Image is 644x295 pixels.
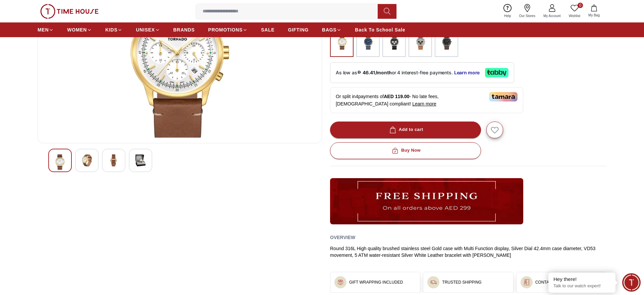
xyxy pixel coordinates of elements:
div: Chat Widget [622,273,641,292]
h3: GIFT WRAPPING INCLUDED [349,280,403,285]
a: GIFTING [288,24,309,36]
img: Tornado Men's Silver Dial Multi Function Watch - T24108-GLDW [81,154,93,166]
a: Our Stores [515,3,539,20]
div: Or split in 4 payments of - No late fees, [DEMOGRAPHIC_DATA] compliant! [330,87,523,113]
a: SALE [261,24,274,36]
div: Hey there! [553,276,610,283]
a: MEN [38,24,54,36]
span: BAGS [322,26,336,33]
h2: Overview [330,232,355,242]
span: Learn more [412,101,436,106]
img: Tornado Men's Silver Dial Multi Function Watch - T24108-GLDW [54,154,66,170]
a: PROMOTIONS [208,24,248,36]
a: BRANDS [173,24,195,36]
div: Add to cart [388,126,423,134]
img: ... [330,178,523,224]
span: Back To School Sale [355,26,405,33]
span: MEN [38,26,49,33]
img: ... [386,31,402,54]
span: GIFTING [288,26,309,33]
a: Back To School Sale [355,24,405,36]
span: PROMOTIONS [208,26,243,33]
span: KIDS [105,26,117,33]
button: Add to cart [330,122,481,138]
span: My Bag [586,13,602,18]
a: Help [500,3,515,20]
span: Wishlist [566,13,583,18]
img: Tornado Men's Silver Dial Multi Function Watch - T24108-GLDW [108,154,120,166]
a: 0Wishlist [565,3,584,20]
a: BAGS [322,24,341,36]
span: 0 [578,3,583,8]
img: ... [337,279,344,286]
img: ... [333,31,350,54]
img: Tornado Men's Silver Dial Multi Function Watch - T24108-GLDW [135,154,147,166]
a: KIDS [105,24,122,36]
img: ... [523,279,530,286]
span: BRANDS [173,26,195,33]
img: ... [412,31,429,54]
a: WOMEN [67,24,92,36]
div: Buy Now [390,147,421,154]
img: ... [40,4,99,19]
span: UNISEX [136,26,155,33]
button: My Bag [584,3,604,19]
button: Buy Now [330,142,481,159]
span: SALE [261,26,274,33]
img: ... [360,31,376,54]
span: WOMEN [67,26,87,33]
img: ... [438,31,455,54]
h3: CONTACTLESS DELIVERY [535,280,586,285]
p: Talk to our watch expert! [553,283,610,289]
h3: TRUSTED SHIPPING [442,280,481,285]
span: Our Stores [517,13,538,18]
img: ... [430,279,437,286]
span: My Account [541,13,563,18]
div: Round 316L High quality brushed stainless steel Gold case with Multi Function display, Silver Dia... [330,245,606,259]
span: AED 119.00 [384,94,409,99]
img: Tamara [489,92,518,101]
span: Help [501,13,514,18]
a: UNISEX [136,24,160,36]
